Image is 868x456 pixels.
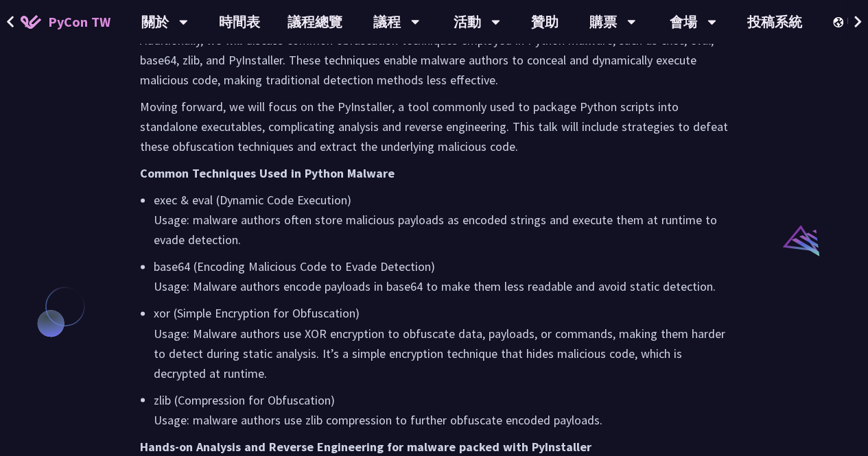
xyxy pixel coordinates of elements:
[833,17,847,27] img: Locale Icon
[140,97,728,156] p: Moving forward, we will focus on the PyInstaller, a tool commonly used to package Python scripts ...
[140,438,591,454] strong: Hands-on Analysis and Reverse Engineering for malware packed with PyInstaller
[7,5,124,39] a: PyCon TW
[48,12,110,32] span: PyCon TW
[21,15,41,29] img: Home icon of PyCon TW 2025
[154,256,728,296] p: base64 (Encoding Malicious Code to Evade Detection) Usage: Malware authors encode payloads in bas...
[140,165,395,181] strong: Common Techniques Used in Python Malware
[140,30,728,90] p: Additionally, we will discuss common obfuscation techniques employed in Python malware, such as e...
[154,190,728,250] p: exec & eval (Dynamic Code Execution) Usage: malware authors often store malicious payloads as enc...
[154,389,728,429] p: zlib (Compression for Obfuscation) Usage: malware authors use zlib compression to further obfusca...
[154,303,728,383] p: xor (Simple Encryption for Obfuscation) Usage: Malware authors use XOR encryption to obfuscate da...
